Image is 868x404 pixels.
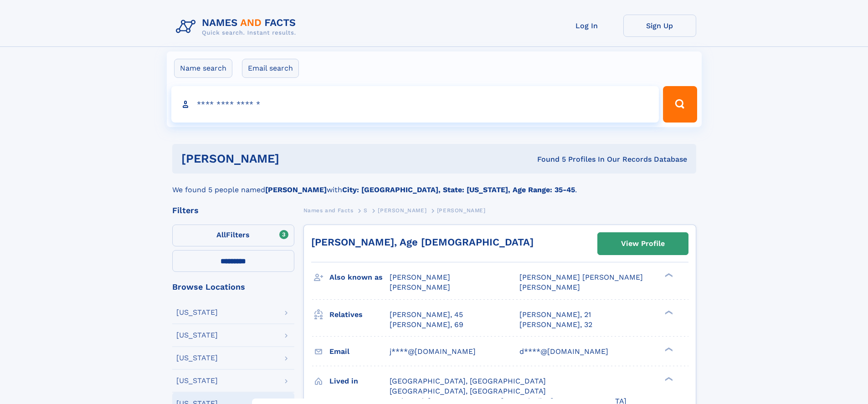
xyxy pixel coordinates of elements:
[176,354,218,362] div: [US_STATE]
[663,346,673,352] div: ❯
[663,376,673,382] div: ❯
[437,207,486,214] span: [PERSON_NAME]
[550,15,623,37] a: Log In
[172,283,294,291] div: Browse Locations
[378,207,426,214] span: [PERSON_NAME]
[171,86,659,123] input: search input
[172,225,294,246] label: Filters
[342,185,575,194] b: City: [GEOGRAPHIC_DATA], State: [US_STATE], Age Range: 35-45
[390,320,463,330] a: [PERSON_NAME], 69
[390,310,463,320] a: [PERSON_NAME], 45
[623,15,696,37] a: Sign Up
[408,154,687,164] div: Found 5 Profiles In Our Records Database
[390,283,450,291] span: [PERSON_NAME]
[621,233,665,254] div: View Profile
[176,309,218,316] div: [US_STATE]
[242,59,299,78] label: Email search
[329,307,390,322] h3: Relatives
[364,205,368,216] a: S
[663,309,673,315] div: ❯
[303,205,354,216] a: Names and Facts
[181,153,408,164] h1: [PERSON_NAME]
[329,344,390,359] h3: Email
[519,283,580,291] span: [PERSON_NAME]
[390,377,546,385] span: [GEOGRAPHIC_DATA], [GEOGRAPHIC_DATA]
[519,320,592,330] a: [PERSON_NAME], 32
[174,59,232,78] label: Name search
[329,373,390,389] h3: Lived in
[265,185,327,194] b: [PERSON_NAME]
[364,207,368,214] span: S
[176,332,218,339] div: [US_STATE]
[663,272,673,278] div: ❯
[378,205,426,216] a: [PERSON_NAME]
[172,15,303,39] img: Logo Names and Facts
[519,310,591,320] a: [PERSON_NAME], 21
[216,230,226,239] span: All
[663,86,697,123] button: Search Button
[172,206,294,215] div: Filters
[329,270,390,285] h3: Also known as
[598,233,688,255] a: View Profile
[172,174,696,195] div: We found 5 people named with .
[390,387,546,395] span: [GEOGRAPHIC_DATA], [GEOGRAPHIC_DATA]
[176,377,218,384] div: [US_STATE]
[519,273,643,281] span: [PERSON_NAME] [PERSON_NAME]
[311,236,534,248] a: [PERSON_NAME], Age [DEMOGRAPHIC_DATA]
[390,273,450,281] span: [PERSON_NAME]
